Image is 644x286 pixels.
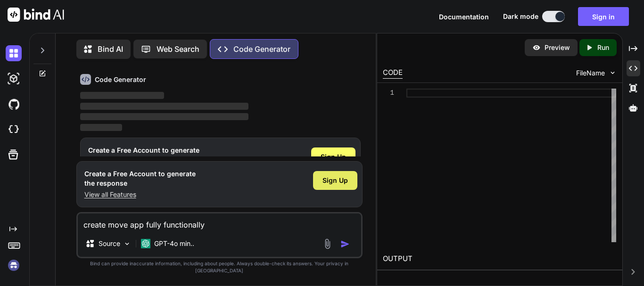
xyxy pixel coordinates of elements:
[80,92,165,99] span: ‌
[532,43,541,52] img: preview
[99,239,120,248] p: Source
[157,43,199,55] p: Web Search
[578,7,629,26] button: Sign in
[84,169,196,188] h1: Create a Free Account to generate the response
[80,113,248,120] span: ‌
[88,146,199,164] h1: Create a Free Account to generate the response
[321,152,346,162] span: Sign Up
[233,43,290,55] p: Code Generator
[383,89,394,98] div: 1
[503,12,538,21] span: Dark mode
[322,238,333,249] img: attachment
[98,43,123,55] p: Bind AI
[78,213,361,230] textarea: create move app fully functionally
[576,68,605,78] span: FileName
[597,43,609,52] p: Run
[154,239,194,248] p: GPT-4o min..
[439,13,489,21] span: Documentation
[80,103,248,110] span: ‌
[76,260,363,274] p: Bind can provide inaccurate information, including about people. Always double-check its answers....
[6,257,22,273] img: signin
[340,239,350,249] img: icon
[6,122,22,138] img: cloudideIcon
[80,124,122,131] span: ‌
[6,96,22,112] img: githubDark
[383,67,403,79] div: CODE
[6,45,22,61] img: darkChat
[609,69,617,77] img: chevron down
[6,71,22,87] img: darkAi-studio
[95,75,146,84] h6: Code Generator
[123,240,131,248] img: Pick Models
[545,43,570,52] p: Preview
[377,248,622,270] h2: OUTPUT
[141,239,150,248] img: GPT-4o mini
[322,176,348,185] span: Sign Up
[8,8,64,22] img: Bind AI
[84,190,196,199] p: View all Features
[439,12,489,22] button: Documentation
